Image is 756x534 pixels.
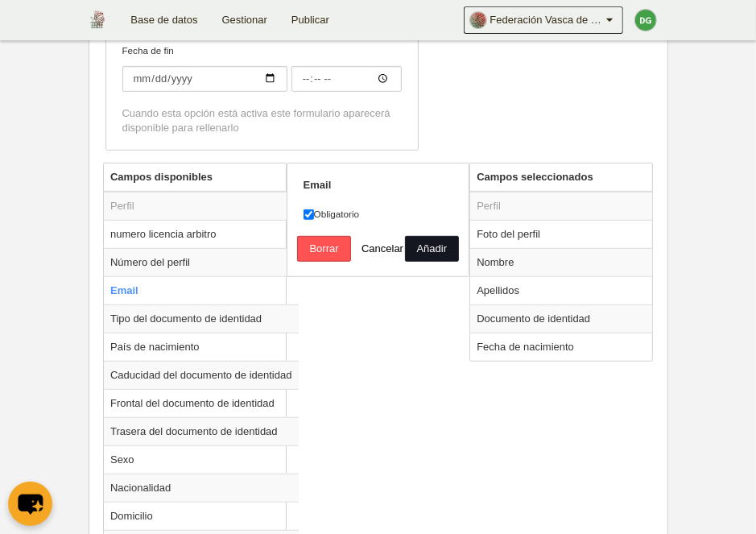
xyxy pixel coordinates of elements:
td: Número del perfil [104,248,299,276]
img: c2l6ZT0zMHgzMCZmcz05JnRleHQ9REcmYmc9NDNhMDQ3.png [635,10,656,31]
a: Federación Vasca de Voleibol [464,6,623,34]
div: Cuando esta opción está activa este formulario aparecerá disponible para rellenarlo [122,106,402,135]
td: Domicilio [104,502,299,530]
strong: Email [304,179,332,191]
td: Fecha de nacimiento [470,333,652,361]
label: Fecha de fin [122,43,402,92]
td: Nombre [470,248,652,276]
td: Apellidos [470,276,652,304]
td: numero licencia arbitro [104,220,299,248]
button: Añadir [405,236,459,262]
td: Trasera del documento de identidad [104,417,299,445]
input: Fecha de fin [291,66,402,92]
img: Federación Vasca de Voleibol [89,10,105,29]
td: Email [104,276,299,304]
th: Campos seleccionados [470,164,652,192]
input: Fecha de fin [122,66,287,92]
td: Foto del perfil [470,220,652,248]
img: Oa2hBJ8rYK13.30x30.jpg [470,12,486,28]
button: Borrar [297,236,351,262]
td: Perfil [104,192,299,221]
td: Tipo del documento de identidad [104,304,299,333]
label: Obligatorio [304,207,453,221]
input: Obligatorio [304,209,314,220]
td: Nacionalidad [104,474,299,502]
button: Cancelar [351,236,405,262]
td: Frontal del documento de identidad [104,389,299,417]
td: Sexo [104,445,299,474]
td: Documento de identidad [470,304,652,333]
td: Caducidad del documento de identidad [104,361,299,389]
td: País de nacimiento [104,333,299,361]
span: Federación Vasca de Voleibol [490,12,603,28]
th: Campos disponibles [104,164,299,192]
td: Perfil [470,192,652,221]
button: chat-button [8,482,52,526]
